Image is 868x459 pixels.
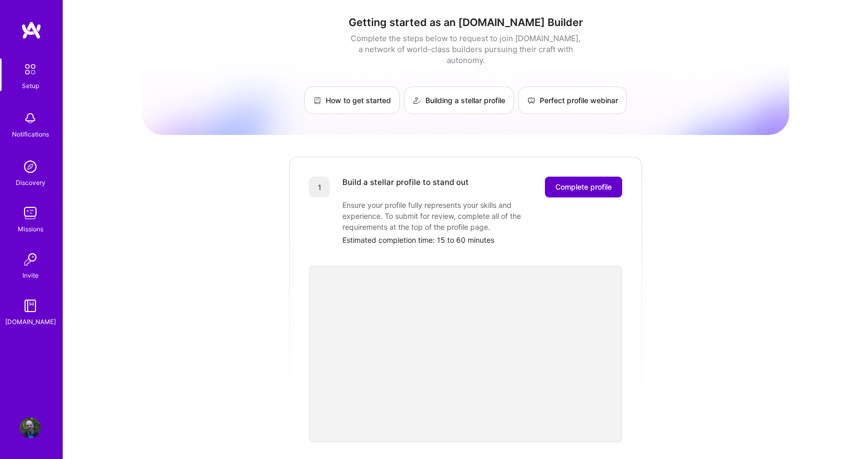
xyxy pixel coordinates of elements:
[342,177,469,197] div: Build a stellar profile to stand out
[20,203,41,224] img: teamwork
[142,16,789,29] h1: Getting started as an [DOMAIN_NAME] Builder
[545,177,622,197] button: Complete profile
[17,417,43,438] a: User Avatar
[20,156,41,177] img: discovery
[304,86,400,114] a: How to get started
[22,80,39,91] div: Setup
[20,295,41,316] img: guide book
[20,417,41,438] img: User Avatar
[21,21,42,40] img: logo
[18,224,43,234] div: Missions
[413,96,421,105] img: Building a stellar profile
[309,177,330,197] div: 1
[313,96,322,105] img: How to get started
[342,200,551,232] div: Ensure your profile fully represents your skills and experience. To submit for review, complete a...
[12,129,49,140] div: Notifications
[342,234,622,245] div: Estimated completion time: 15 to 60 minutes
[348,33,583,66] div: Complete the steps below to request to join [DOMAIN_NAME], a network of world-class builders purs...
[19,58,41,80] img: setup
[22,270,39,281] div: Invite
[555,182,612,192] span: Complete profile
[5,316,56,327] div: [DOMAIN_NAME]
[20,108,41,129] img: bell
[527,96,536,105] img: Perfect profile webinar
[518,86,627,114] a: Perfect profile webinar
[404,86,514,114] a: Building a stellar profile
[16,177,45,188] div: Discovery
[309,266,622,442] iframe: video
[20,249,41,270] img: Invite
